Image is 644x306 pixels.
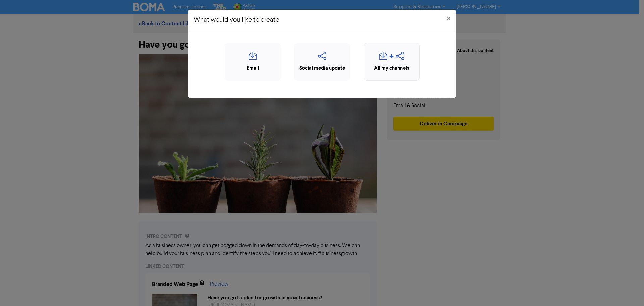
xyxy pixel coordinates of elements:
div: Social media update [298,64,346,72]
button: Close [442,10,456,29]
span: × [447,14,450,24]
div: All my channels [367,64,416,72]
h5: What would you like to create [194,15,279,25]
iframe: Chat Widget [610,274,644,306]
div: Email [228,64,277,72]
